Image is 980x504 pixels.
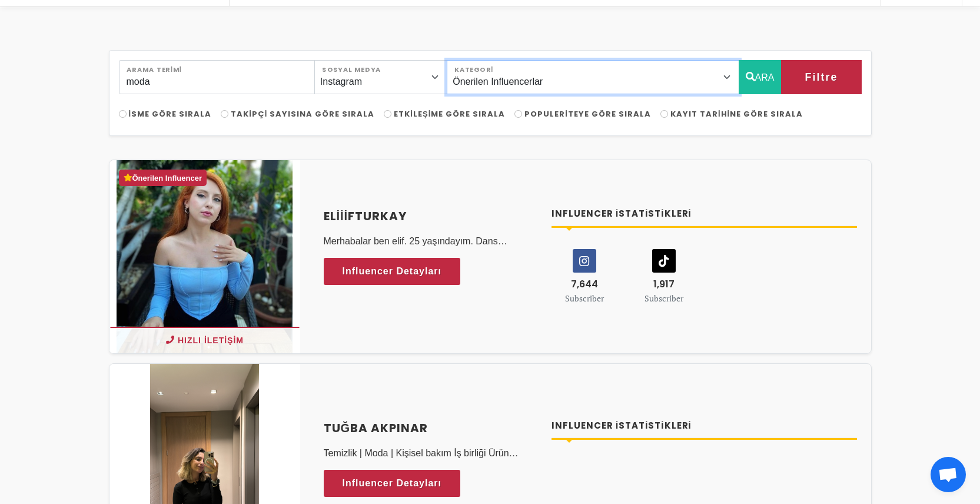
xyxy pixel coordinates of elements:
div: Önerilen Influencer [119,170,207,187]
button: Hızlı İletişim [109,327,300,353]
span: Kayıt Tarihine Göre Sırala [670,108,803,120]
p: Merhabalar ben elif. 25 yaşındayım. Dans ediyorum, şarkı söylüyorum ve moda ile ilgiliyim. Çağın ... [324,234,538,248]
input: İsme Göre Sırala [119,110,127,118]
a: eliiifturkay [324,207,538,225]
div: Açık sohbet [931,457,966,492]
a: Influencer Detayları [324,470,461,497]
p: Temizlik | Moda | Kişisel bakım İş birliği Ürün tanıtımı [324,446,538,460]
span: Influencer Detayları [343,475,442,492]
button: ARA [739,60,782,94]
span: 7,644 [571,277,598,291]
span: 1,917 [653,277,675,291]
input: Etkileşime Göre Sırala [384,110,391,118]
span: Filtre [805,67,838,87]
button: Filtre [781,60,861,94]
span: Influencer Detayları [343,263,442,280]
a: Tuğba Akpınar [324,419,538,437]
small: Subscriber [565,293,604,304]
input: Search.. [119,60,315,94]
span: Etkileşime Göre Sırala [394,108,505,120]
span: Populeriteye Göre Sırala [524,108,651,120]
small: Subscriber [645,293,683,304]
span: Takipçi Sayısına Göre Sırala [231,108,374,120]
input: Takipçi Sayısına Göre Sırala [221,110,228,118]
input: Kayıt Tarihine Göre Sırala [660,110,668,118]
span: İsme Göre Sırala [129,108,212,120]
input: Populeriteye Göre Sırala [514,110,522,118]
h4: Influencer İstatistikleri [552,207,857,221]
a: Influencer Detayları [324,258,461,285]
h4: Influencer İstatistikleri [552,419,857,433]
